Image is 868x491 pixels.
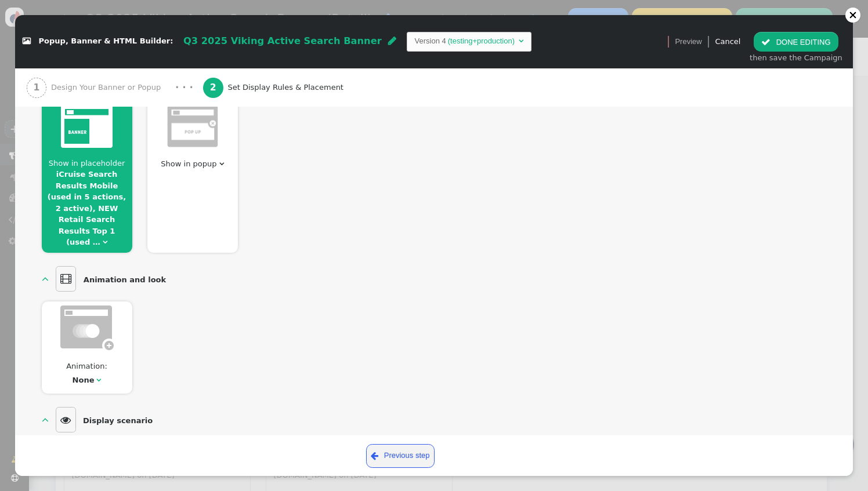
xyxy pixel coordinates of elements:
[754,32,838,52] button: DONE EDITING
[715,37,740,46] a: Cancel
[42,266,171,292] a:   Animation and look
[203,68,368,107] a: 2 Set Display Rules & Placement
[84,275,166,284] b: Animation and look
[210,82,216,93] b: 2
[83,417,153,425] b: Display scenario
[750,52,842,64] div: then save the Campaign
[675,36,701,48] span: Preview
[33,82,39,93] b: 1
[42,407,158,432] a:   Display scenario
[371,449,378,463] span: 
[56,407,76,432] span: 
[761,38,771,46] span: 
[51,82,165,93] span: Design Your Banner or Popup
[103,238,107,246] span: 
[39,37,173,46] span: Popup, Banner & HTML Builder:
[60,305,114,350] img: animation_dimmed.png
[175,81,193,95] div: · · ·
[27,68,203,107] a: 1 Design Your Banner or Popup · · ·
[23,38,31,45] span: 
[42,435,827,446] div: Show the popup when:
[366,444,435,468] a: Previous step
[415,35,446,47] td: Version 4
[61,105,113,148] img: show_in_container.png
[73,374,95,386] div: None
[227,82,348,93] span: Set Display Rules & Placement
[183,35,382,46] span: Q3 2025 Viking Active Search Banner
[62,361,111,372] span: Animation:
[161,159,216,168] span: Show in popup
[42,414,49,425] span: 
[388,36,396,45] span: 
[42,273,49,284] span: 
[49,159,125,168] span: Show in placeholder
[56,266,77,292] span: 
[446,35,516,47] td: (testing+production)
[48,170,126,246] a: iCruise Search Results Mobile (used in 5 actions, 2 active), NEW Retail Search Results Top 1 (used …
[519,37,523,45] span: 
[167,105,219,148] img: show_in_popup_dimmed.png
[675,32,701,52] a: Preview
[96,376,101,384] span: 
[219,160,224,168] span: 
